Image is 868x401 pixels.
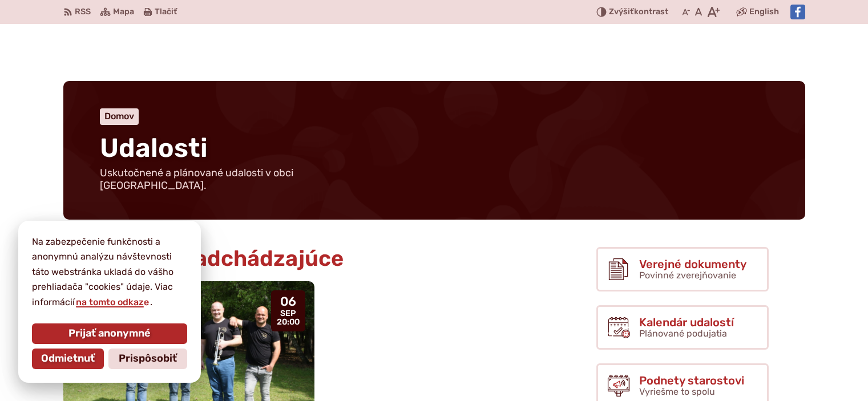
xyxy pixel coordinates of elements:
a: English [747,5,781,19]
span: Odmietnuť [41,353,95,365]
span: Prijať anonymné [68,327,151,340]
span: Zvýšiť [609,7,634,17]
span: Povinné zverejňovanie [639,270,736,281]
span: 20:00 [277,318,300,327]
span: Vyriešme to spolu [639,386,715,397]
span: Udalosti [100,132,208,164]
h2: Aktuálne a nadchádzajúce [63,247,560,271]
button: Prispôsobiť [108,349,187,369]
button: Prijať anonymné [32,323,187,344]
span: Podnety starostovi [639,374,744,387]
a: Domov [104,111,134,121]
p: Uskutočnené a plánované udalosti v obci [GEOGRAPHIC_DATA]. [100,167,374,192]
a: na tomto odkaze [75,297,150,307]
a: Verejné dokumenty Povinné zverejňovanie [596,247,769,291]
span: Mapa [113,5,134,19]
span: kontrast [609,7,668,17]
span: Tlačiť [155,7,177,17]
p: Na zabezpečenie funkčnosti a anonymnú analýzu návštevnosti táto webstránka ukladá do vášho prehli... [32,234,187,310]
span: sep [277,309,300,318]
button: Odmietnuť [32,349,104,369]
span: Verejné dokumenty [639,258,746,270]
span: Plánované podujatia [639,328,727,339]
span: English [749,5,779,19]
span: Kalendár udalostí [639,316,734,329]
span: RSS [75,5,91,19]
span: Prispôsobiť [119,353,177,365]
img: Prejsť na Facebook stránku [790,5,805,19]
span: 06 [277,295,300,309]
a: Kalendár udalostí Plánované podujatia [596,305,769,350]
